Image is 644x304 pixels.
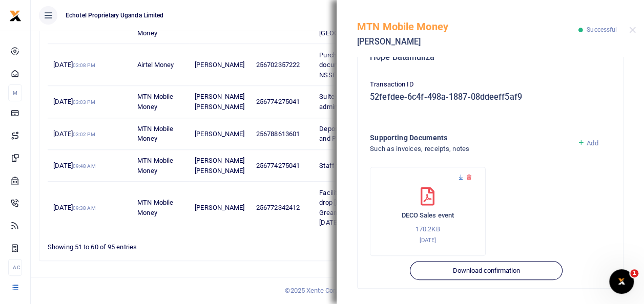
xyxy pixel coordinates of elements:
span: 256776754073 [256,24,300,32]
div: DECO Sales event [370,167,486,256]
p: Transaction ID [370,79,611,90]
span: 256702357222 [256,61,300,69]
span: MTN Mobile Money [137,199,173,216]
span: 256774275041 [256,98,300,105]
small: 03:08 PM [73,62,95,68]
span: Staff fruits [319,162,351,169]
span: MTN Mobile Money [137,93,173,111]
iframe: Intercom live chat [609,269,634,294]
h5: 52fefdee-6c4f-498a-1887-08ddeeff5af9 [370,92,611,102]
h4: Supporting Documents [370,132,569,143]
small: [DATE] [419,236,436,244]
span: [PERSON_NAME] [195,130,244,138]
button: Download confirmation [410,261,562,280]
span: 256772342412 [256,204,300,211]
span: [PERSON_NAME] [195,204,244,211]
span: MTN Mobile Money [137,157,173,175]
span: [PERSON_NAME] [195,24,244,32]
li: M [8,84,22,101]
span: [DATE] [53,61,95,69]
h6: DECO Sales event [381,211,475,220]
h4: Such as invoices, receipts, notes [370,143,569,155]
small: 03:03 PM [73,99,95,105]
h5: Hope Batamuliza [370,52,611,62]
span: Add [587,139,598,147]
span: [DATE] [53,204,95,211]
a: Add [577,139,598,147]
small: 09:48 AM [73,163,96,169]
span: [DATE] [53,162,95,169]
span: Deposit on Generator fuel and Photobooth [319,125,395,143]
span: MTN Mobile Money [137,19,173,37]
span: [PERSON_NAME] [195,61,244,69]
small: 03:02 PM [73,132,95,137]
p: 170.2KB [381,224,475,235]
span: 256774275041 [256,162,300,169]
span: Purchase of bid documents for NWSC and NSSF [319,51,396,79]
h5: MTN Mobile Money [357,20,578,33]
span: [PERSON_NAME] [PERSON_NAME] [195,93,244,111]
a: logo-small logo-large logo-large [9,11,22,19]
span: Suite case for Finance and admin files [319,93,398,111]
span: [DATE] [53,98,95,105]
span: Successful [587,26,617,33]
h5: [PERSON_NAME] [357,37,578,47]
span: Lunch with visitors at [GEOGRAPHIC_DATA] [319,19,383,37]
div: Showing 51 to 60 of 95 entries [48,236,285,252]
span: MTN Mobile Money [137,125,173,143]
span: Echotel Proprietary Uganda Limited [61,11,168,20]
span: Airtel Money [137,61,174,69]
span: [DATE] [53,24,95,32]
span: 1 [630,269,638,277]
img: logo-small [9,10,22,22]
span: Facilitation to pick and drop [PERSON_NAME] and Greame from Airport [DATE] and [DATE] [319,189,396,227]
span: [PERSON_NAME] [PERSON_NAME] [195,157,244,175]
span: [DATE] [53,130,95,138]
button: Close [629,27,636,33]
span: 256788613601 [256,130,300,138]
small: 09:38 AM [73,205,96,211]
li: Ac [8,259,22,276]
